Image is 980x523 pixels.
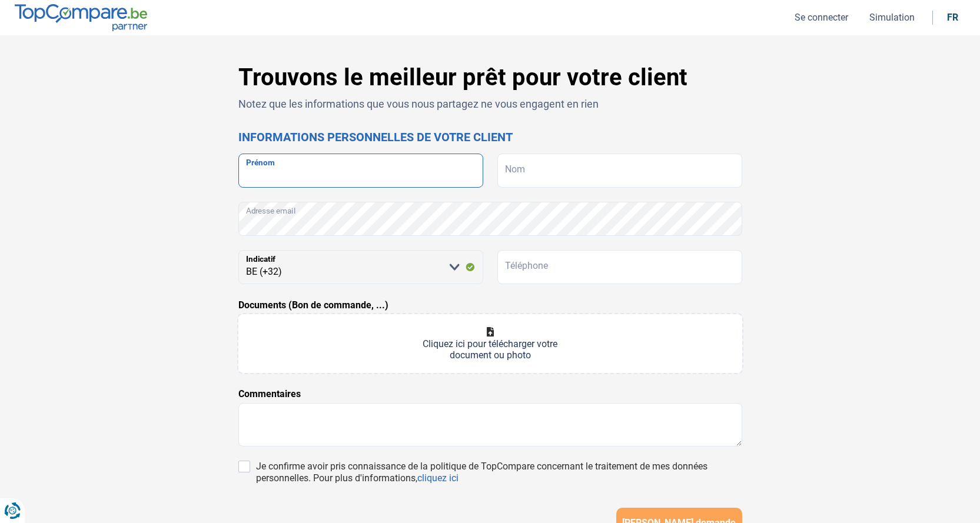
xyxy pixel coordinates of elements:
p: Notez que les informations que vous nous partagez ne vous engagent en rien [238,96,742,111]
div: fr [947,12,958,23]
label: Documents (Bon de commande, ...) [238,298,388,312]
h2: Informations personnelles de votre client [238,130,742,144]
button: Se connecter [791,11,852,24]
label: Commentaires [238,387,301,401]
select: Indicatif [238,250,483,284]
button: Simulation [866,11,918,24]
div: Je confirme avoir pris connaissance de la politique de TopCompare concernant le traitement de mes... [256,461,742,484]
img: TopCompare.be [15,4,147,31]
a: cliquez ici [417,472,459,484]
h1: Trouvons le meilleur prêt pour votre client [238,64,742,92]
input: 401020304 [497,250,742,284]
